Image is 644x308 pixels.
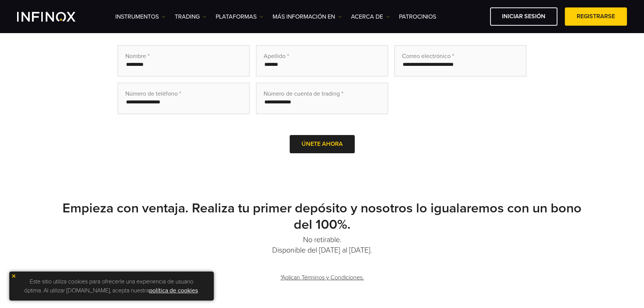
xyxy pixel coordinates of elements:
[216,12,263,21] a: PLATAFORMAS
[62,200,582,232] strong: Empieza con ventaja. Realiza tu primer depósito y nosotros lo igualaremos con un bono del 100%.
[565,7,627,26] a: Registrarse
[490,7,557,26] a: Iniciar sesión
[13,275,210,297] p: Este sitio utiliza cookies para ofrecerle una experiencia de usuario óptima. Al utilizar [DOMAIN_...
[175,12,206,21] a: TRADING
[149,287,198,294] a: política de cookies
[280,269,365,287] a: *Aplican Términos y Condiciones.
[399,12,436,21] a: Patrocinios
[62,235,582,256] p: No retirable. Disponible del [DATE] al [DATE].
[302,140,343,148] span: Únete ahora
[11,273,16,279] img: yellow close icon
[273,12,342,21] a: Más información en
[351,12,390,21] a: ACERCA DE
[290,135,355,153] button: Únete ahora
[17,12,93,22] a: INFINOX Logo
[115,12,165,21] a: Instrumentos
